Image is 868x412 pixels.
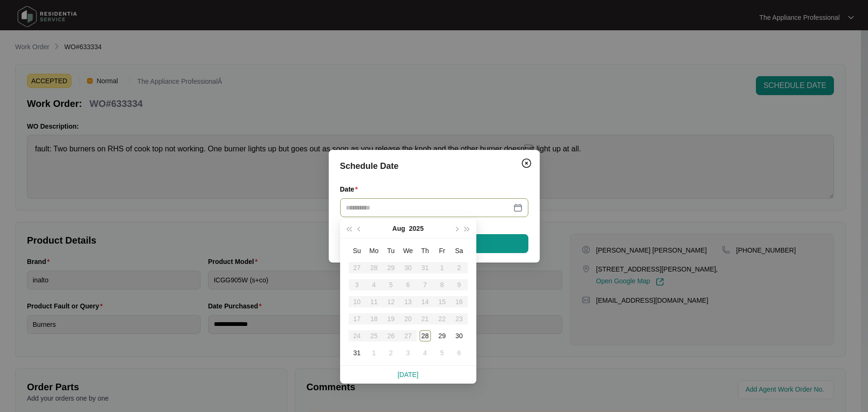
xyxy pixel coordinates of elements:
div: Schedule Date [340,159,528,173]
div: 6 [454,347,465,359]
div: 1 [368,347,380,359]
div: 30 [454,330,465,342]
td: 2025-09-05 [434,344,451,361]
div: 29 [437,330,448,342]
th: Fr [434,242,451,259]
label: Date [340,184,362,194]
div: 28 [420,330,431,342]
div: 31 [351,347,363,359]
td: 2025-08-31 [349,344,366,361]
th: Mo [366,242,383,259]
th: Tu [383,242,400,259]
button: 2025 [409,219,424,238]
div: 2 [386,347,397,359]
div: 4 [420,347,431,359]
td: 2025-09-02 [383,344,400,361]
img: closeCircle [521,158,532,169]
td: 2025-09-03 [400,344,417,361]
td: 2025-08-30 [451,327,468,344]
div: 3 [403,347,414,359]
input: Date [346,202,511,213]
td: 2025-09-06 [451,344,468,361]
th: Su [349,242,366,259]
th: Th [417,242,434,259]
td: 2025-09-04 [417,344,434,361]
div: 5 [437,347,448,359]
th: We [400,242,417,259]
td: 2025-08-28 [417,327,434,344]
button: Aug [392,219,405,238]
a: [DATE] [397,371,418,378]
button: Close [519,156,534,171]
td: 2025-09-01 [366,344,383,361]
td: 2025-08-29 [434,327,451,344]
th: Sa [451,242,468,259]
